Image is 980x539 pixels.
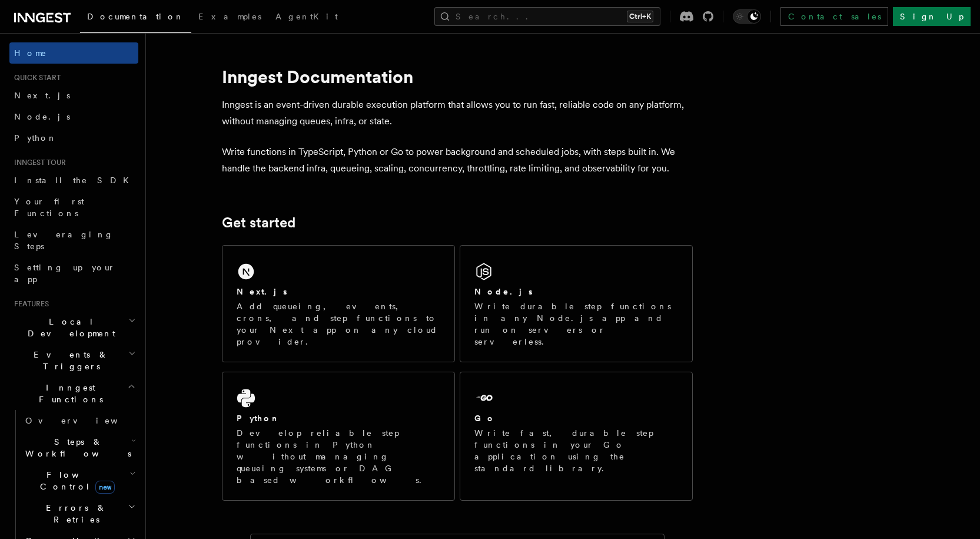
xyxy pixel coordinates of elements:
[21,431,138,464] button: Steps & Workflows
[9,42,138,64] a: Home
[780,7,888,26] a: Contact sales
[14,176,136,185] span: Install the SDK
[87,12,184,21] span: Documentation
[9,349,128,372] span: Events & Triggers
[14,263,115,284] span: Setting up your app
[237,427,440,486] p: Develop reliable step functions in Python without managing queueing systems or DAG based workflows.
[9,85,138,106] a: Next.js
[198,12,261,21] span: Examples
[9,257,138,290] a: Setting up your app
[21,464,138,497] button: Flow Controlnew
[460,372,693,501] a: GoWrite fast, durable step functions in your Go application using the standard library.
[474,412,496,424] h2: Go
[9,344,138,377] button: Events & Triggers
[474,300,678,348] p: Write durable step functions in any Node.js app and run on servers or serverless.
[222,214,295,231] a: Get started
[733,9,761,24] button: Toggle dark mode
[237,412,280,424] h2: Python
[893,7,971,26] a: Sign Up
[9,106,138,127] a: Node.js
[9,170,138,191] a: Install the SDK
[474,427,678,474] p: Write fast, durable step functions in your Go application using the standard library.
[9,224,138,257] a: Leveraging Steps
[9,191,138,224] a: Your first Functions
[237,286,287,297] h2: Next.js
[95,481,115,494] span: new
[9,73,61,82] span: Quick start
[14,133,57,143] span: Python
[9,299,49,309] span: Features
[14,112,70,121] span: Node.js
[21,502,128,525] span: Errors & Retries
[275,12,338,21] span: AgentKit
[14,91,70,100] span: Next.js
[21,497,138,530] button: Errors & Retries
[627,11,653,22] kbd: Ctrl+K
[21,436,131,459] span: Steps & Workflows
[25,416,147,425] span: Overview
[9,127,138,148] a: Python
[9,311,138,344] button: Local Development
[21,469,129,492] span: Flow Control
[268,4,345,32] a: AgentKit
[191,4,268,32] a: Examples
[9,382,127,405] span: Inngest Functions
[474,286,533,297] h2: Node.js
[9,316,128,339] span: Local Development
[9,158,66,167] span: Inngest tour
[80,4,191,33] a: Documentation
[14,197,84,218] span: Your first Functions
[460,245,693,362] a: Node.jsWrite durable step functions in any Node.js app and run on servers or serverless.
[14,47,47,59] span: Home
[222,97,693,130] p: Inngest is an event-driven durable execution platform that allows you to run fast, reliable code ...
[434,7,660,26] button: Search...Ctrl+K
[222,144,693,177] p: Write functions in TypeScript, Python or Go to power background and scheduled jobs, with steps bu...
[237,300,440,348] p: Add queueing, events, crons, and step functions to your Next app on any cloud provider.
[9,377,138,410] button: Inngest Functions
[222,372,455,501] a: PythonDevelop reliable step functions in Python without managing queueing systems or DAG based wo...
[222,245,455,362] a: Next.jsAdd queueing, events, crons, and step functions to your Next app on any cloud provider.
[14,230,114,251] span: Leveraging Steps
[21,410,138,431] a: Overview
[222,66,693,87] h1: Inngest Documentation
